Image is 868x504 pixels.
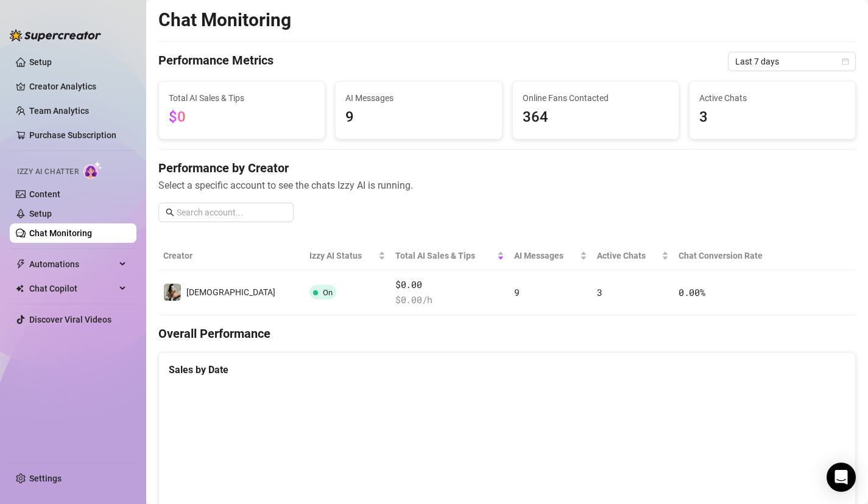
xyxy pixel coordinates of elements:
[169,108,186,125] span: $0
[309,249,376,262] span: Izzy AI Status
[674,242,786,270] th: Chat Conversion Rate
[514,286,520,298] span: 9
[29,315,111,324] a: Discover Viral Videos
[29,228,92,238] a: Chat Monitoring
[735,52,849,71] span: Last 7 days
[29,106,89,116] a: Team Analytics
[29,189,60,199] a: Content
[186,287,275,297] span: [DEMOGRAPHIC_DATA]
[158,178,856,193] span: Select a specific account to see the chats Izzy AI is running.
[16,284,24,293] img: Chat Copilot
[29,57,52,67] a: Setup
[169,91,315,105] span: Total AI Sales & Tips
[166,208,174,217] span: search
[164,284,181,301] img: Goddess
[305,242,390,270] th: Izzy AI Status
[10,29,101,41] img: logo-BBDzfeDw.svg
[169,362,845,377] div: Sales by Date
[597,286,602,298] span: 3
[390,242,509,270] th: Total AI Sales & Tips
[158,9,291,32] h2: Chat Monitoring
[827,463,856,492] div: Open Intercom Messenger
[323,288,333,297] span: On
[842,58,849,65] span: calendar
[29,279,116,298] span: Chat Copilot
[158,242,305,270] th: Creator
[345,91,492,105] span: AI Messages
[29,254,116,274] span: Automations
[679,286,705,298] span: 0.00 %
[345,106,492,129] span: 9
[29,77,127,96] a: Creator Analytics
[16,259,26,269] span: thunderbolt
[158,159,856,177] h4: Performance by Creator
[158,52,273,71] h4: Performance Metrics
[29,474,62,483] a: Settings
[592,242,674,270] th: Active Chats
[699,91,845,105] span: Active Chats
[29,130,116,140] a: Purchase Subscription
[177,206,286,219] input: Search account...
[29,209,52,219] a: Setup
[523,91,669,105] span: Online Fans Contacted
[395,293,504,307] span: $ 0.00 /h
[597,249,659,262] span: Active Chats
[699,106,845,129] span: 3
[514,249,577,262] span: AI Messages
[17,166,79,178] span: Izzy AI Chatter
[395,249,495,262] span: Total AI Sales & Tips
[83,161,102,179] img: AI Chatter
[158,325,856,342] h4: Overall Performance
[523,106,669,129] span: 364
[395,278,504,292] span: $0.00
[509,242,591,270] th: AI Messages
